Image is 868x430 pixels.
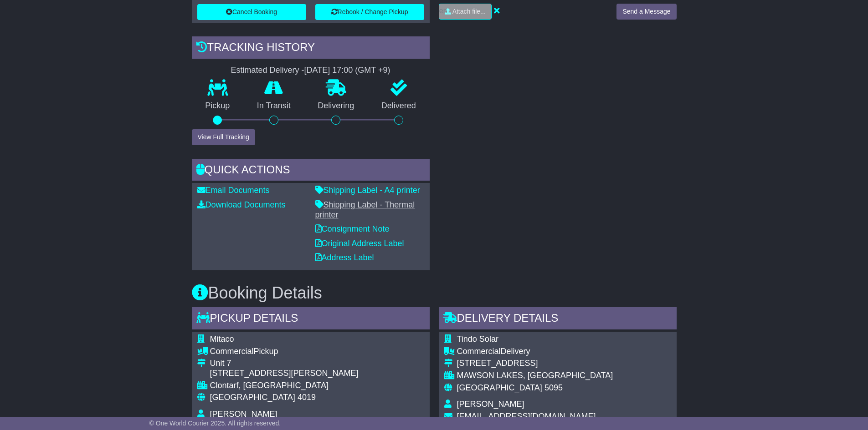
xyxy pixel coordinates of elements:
span: Mitaco [210,334,234,344]
span: 4019 [298,393,316,402]
a: Shipping Label - Thermal printer [315,200,415,219]
div: Unit 7 [210,359,359,369]
button: Cancel Booking [197,4,306,20]
div: Pickup [210,347,359,357]
span: © One World Courier 2025. All rights reserved. [149,420,281,427]
div: [STREET_ADDRESS][PERSON_NAME] [210,369,359,379]
p: In Transit [243,101,304,111]
a: Address Label [315,253,374,262]
div: Tracking history [192,36,430,61]
span: Commercial [457,347,501,356]
a: Shipping Label - A4 printer [315,186,420,195]
p: Delivered [368,101,430,111]
div: Clontarf, [GEOGRAPHIC_DATA] [210,381,359,391]
span: 5095 [544,383,563,392]
span: [EMAIL_ADDRESS][DOMAIN_NAME] [457,412,596,421]
p: Delivering [304,101,368,111]
a: Download Documents [197,200,286,209]
div: MAWSON LAKES, [GEOGRAPHIC_DATA] [457,371,613,381]
span: Tindo Solar [457,334,498,344]
span: [GEOGRAPHIC_DATA] [457,383,542,392]
span: [PERSON_NAME] [210,410,277,419]
p: Pickup [192,101,244,111]
div: Delivery [457,347,613,357]
span: [GEOGRAPHIC_DATA] [210,393,295,402]
div: [STREET_ADDRESS] [457,359,613,369]
span: [PERSON_NAME] [457,400,524,409]
a: Consignment Note [315,224,390,233]
div: Quick Actions [192,159,430,183]
a: Email Documents [197,186,270,195]
span: Commercial [210,347,254,356]
div: Pickup Details [192,307,430,332]
button: Send a Message [616,4,676,20]
div: Estimated Delivery - [192,66,430,76]
button: Rebook / Change Pickup [315,4,424,20]
a: Original Address Label [315,239,404,248]
button: View Full Tracking [192,129,255,145]
h3: Booking Details [192,284,677,302]
div: Delivery Details [439,307,677,332]
div: [DATE] 17:00 (GMT +9) [304,66,390,76]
